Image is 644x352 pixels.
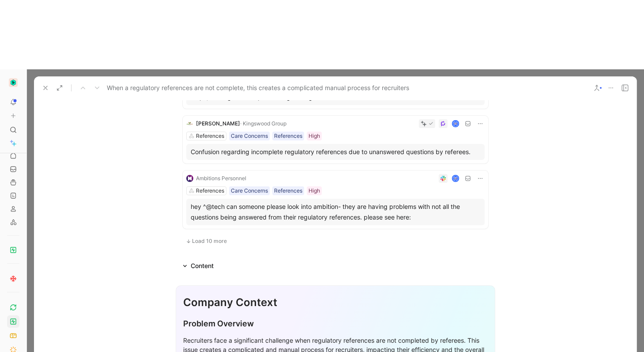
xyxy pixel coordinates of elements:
[231,132,268,140] div: Care Concerns
[191,261,214,271] div: Content
[183,236,230,246] button: Load 10 more
[196,186,224,195] div: References
[452,176,458,182] img: avatar
[9,78,18,87] img: Zinc
[274,186,302,195] div: References
[179,261,217,271] div: Content
[186,120,193,127] img: logo
[191,201,480,223] div: hey ^@tech can someone please look into ambition- they are having problems with not all the quest...
[107,83,409,93] span: When a regulatory references are not complete, this creates a complicated manual process for recr...
[196,120,240,127] span: [PERSON_NAME]
[309,186,320,195] div: High
[183,318,488,329] div: Problem Overview
[240,120,286,127] span: · Kingswood Group
[196,174,246,183] div: Ambitions Personnel
[192,238,227,245] span: Load 10 more
[274,132,302,140] div: References
[186,175,193,182] img: logo
[196,132,224,140] div: References
[309,132,320,140] div: High
[183,295,488,310] div: Company Context
[7,76,19,89] button: Zinc
[191,147,480,157] div: Confusion regarding incomplete regulatory references due to unanswered questions by referees.
[231,186,268,195] div: Care Concerns
[452,121,458,127] img: avatar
